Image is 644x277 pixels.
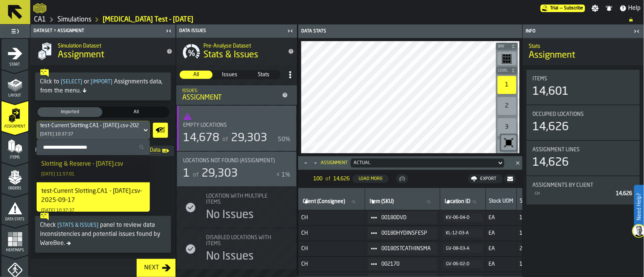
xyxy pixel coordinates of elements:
div: button-toolbar-undefined [496,50,518,67]
header: Dataset > Assignment [31,25,176,38]
span: All [180,71,212,78]
span: Bay [497,45,510,49]
div: DropdownMenuValue-48ba5b89-3c19-4bf9-ae86-ecc0590323ef[DATE] 10:37:37 [37,121,150,140]
div: Title [533,111,634,117]
span: label [370,199,394,205]
li: menu Items [2,132,28,162]
div: Info [524,29,632,34]
span: Stats & Issues [56,223,100,228]
div: Data Stats [300,29,411,34]
button: button-Next [137,259,176,277]
div: Assignment [321,160,348,166]
div: Title [206,235,281,247]
h2: Sub Title [529,42,638,49]
span: ] [80,79,82,85]
span: Layout [2,94,28,98]
li: menu Heatmaps [2,225,28,255]
div: Stock UOM Qty [520,198,553,206]
span: 10 [520,215,554,221]
label: button-switch-multi-All [103,106,169,118]
div: thumb [180,71,213,79]
span: 002170 [382,261,431,267]
a: logo-header [33,2,46,15]
a: link-to-/wh/i/76e2a128-1b54-4d66-80d4-05ae4c277723/import/assignment/ [32,146,68,156]
div: Title [533,182,634,188]
button: button-GV-08-03-A [443,245,483,253]
li: dropdown-item [37,182,150,219]
div: stat-Items [527,70,640,105]
span: Locations not found (Assignment) [183,158,275,164]
div: CH [534,191,613,196]
div: button-toolbar-Show Data [150,121,169,139]
label: Need Help? [635,186,643,228]
span: Trial [550,6,559,11]
span: Help [629,4,641,13]
button: button-Load More [353,175,389,183]
div: Stock UOM [489,198,513,206]
div: Menu Subscription [541,5,585,12]
svg: Reset zoom and position [503,137,515,149]
span: CH [301,215,362,221]
header: Data Issues [176,25,297,38]
div: 1 [183,167,190,180]
div: Title [533,147,634,153]
span: Items [2,155,28,160]
span: 29,303 [202,168,238,179]
div: 14,601 [533,85,569,98]
span: EA [489,215,514,221]
div: Check panel to review data inconsistencies and potential issues found by WareBee. [40,221,166,248]
div: [DATE] 10:37:37 [41,208,74,213]
label: button-switch-multi-Stats [247,70,280,79]
div: Title [183,158,281,164]
span: 00180DVD [382,215,431,221]
div: Title [206,193,290,205]
label: button-toggle-Notifications [602,5,616,12]
div: No Issues [206,208,254,222]
div: Export [477,176,500,182]
span: 10 [520,261,554,267]
button: Maximize [301,159,310,167]
button: button-Export [468,174,503,183]
div: Title [183,122,290,128]
li: dropdown-item [37,155,150,182]
span: Imported [39,109,101,115]
span: ] [111,79,112,85]
div: 2 [498,97,516,115]
li: menu Orders [2,163,28,193]
span: — [560,6,563,11]
div: title-Stats & Issues [176,38,297,65]
div: Load More [356,176,386,182]
span: CH [301,261,362,267]
div: 14,678 [183,131,219,145]
div: [DATE] 11:57:01 [41,172,74,177]
span: EA [489,230,514,236]
div: Next [141,263,162,272]
button: button- [396,174,408,183]
span: Stats & Issues [203,49,258,61]
input: label [368,197,437,207]
span: of [222,137,228,143]
div: stat-Locations not found (Assignment) [177,152,296,186]
span: 20 [520,246,554,252]
input: label [301,197,362,207]
div: 50% [278,135,290,144]
span: Orders [2,186,28,191]
button: button-KL-12-03-A [443,229,483,237]
div: KV-06-04-D [446,215,480,220]
h2: Sub Title [58,42,160,49]
a: logo-header [303,137,345,152]
div: DropdownMenuValue-48ba5b89-3c19-4bf9-ae86-ecc0590323ef [349,159,506,168]
span: Assignment [58,49,104,61]
span: 00180STCATHINSMA [382,246,431,252]
div: Data Issues [178,28,285,34]
span: Issues [214,71,246,78]
div: Click to or Assignments data, from the menu. [40,77,166,95]
span: Import [89,79,114,85]
div: 14,626 [533,120,569,134]
div: button-toolbar-undefined [500,134,518,152]
div: stat-Assignments by Client [527,176,640,205]
span: Assignment lines [533,147,580,153]
div: GV-08-03-A [446,246,480,251]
